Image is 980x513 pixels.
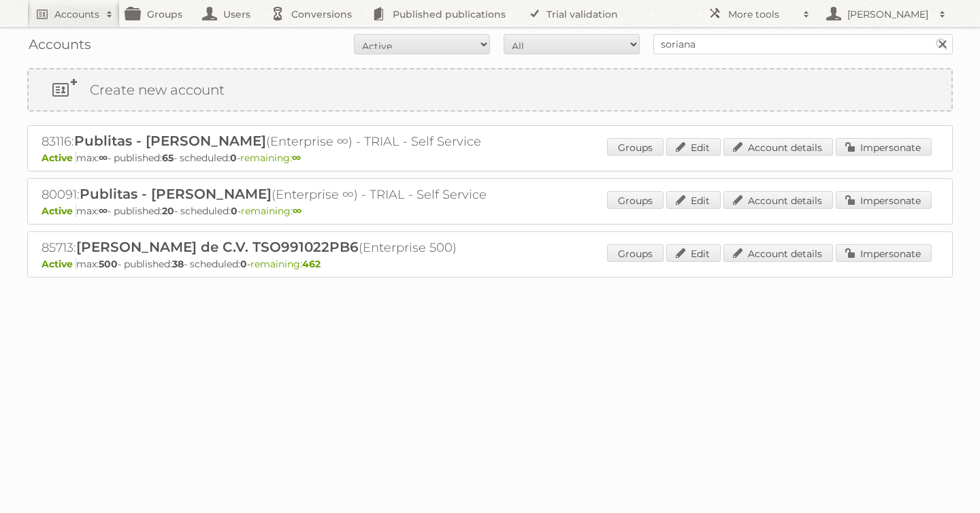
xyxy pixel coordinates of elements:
span: Publitas - [PERSON_NAME] [80,186,272,202]
h2: [PERSON_NAME] [844,7,932,21]
strong: ∞ [293,205,301,217]
span: Active [42,205,76,217]
h2: 80091: (Enterprise ∞) - TRIAL - Self Service [42,186,518,203]
a: Account details [723,138,833,156]
a: Groups [607,138,664,156]
a: Account details [723,191,833,209]
strong: 0 [230,152,237,164]
strong: ∞ [292,152,301,164]
input: Search [932,34,952,54]
a: Impersonate [836,191,932,209]
p: max: - published: - scheduled: - [42,205,938,217]
strong: 462 [302,258,321,270]
span: remaining: [240,152,301,164]
p: max: - published: - scheduled: - [42,258,938,270]
span: remaining: [241,205,301,217]
a: Impersonate [836,244,932,262]
strong: ∞ [99,205,108,217]
span: [PERSON_NAME] de C.V. TSO991022PB6 [76,239,359,255]
strong: 0 [240,258,247,270]
strong: 38 [172,258,184,270]
strong: 20 [162,205,174,217]
a: Edit [666,244,721,262]
a: Account details [723,244,833,262]
a: Groups [607,191,664,209]
h2: 83116: (Enterprise ∞) - TRIAL - Self Service [42,133,518,150]
span: remaining: [250,258,321,270]
a: Edit [666,191,721,209]
strong: 65 [162,152,174,164]
p: max: - published: - scheduled: - [42,152,938,164]
strong: 0 [231,205,238,217]
h2: 85713: (Enterprise 500) [42,239,518,256]
a: Edit [666,138,721,156]
h2: More tools [728,7,796,21]
span: Active [42,258,76,270]
strong: ∞ [99,152,108,164]
span: Active [42,152,76,164]
a: Impersonate [836,138,932,156]
a: Groups [607,244,664,262]
h2: Accounts [54,7,99,21]
span: Publitas - [PERSON_NAME] [74,133,266,149]
strong: 500 [99,258,118,270]
a: Create new account [29,69,951,110]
